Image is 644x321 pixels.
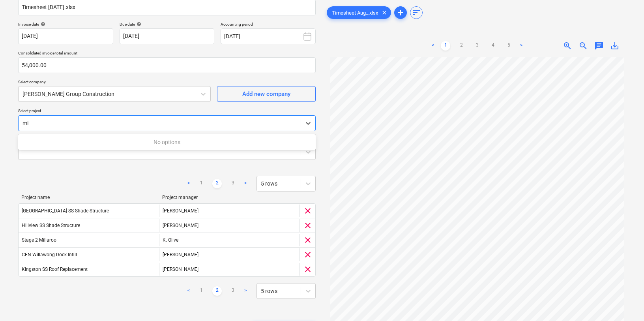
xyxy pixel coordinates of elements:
[212,286,222,296] a: Page 2 is your current page
[22,267,88,272] div: Kingston SS Roof Replacement
[21,195,156,200] div: Project name
[162,195,297,200] div: Project manager
[441,41,450,51] a: Page 1 is your current page
[242,89,290,99] div: Add new company
[22,223,80,228] div: Hillview SS Shade Structure
[159,263,300,276] div: [PERSON_NAME]
[18,51,316,57] p: Consolidated invoice total amount
[221,28,316,44] button: [DATE]
[120,22,215,27] div: Due date
[327,10,383,16] span: Timesheet Aug...xlsx
[605,283,644,321] iframe: Chat Widget
[221,22,316,28] p: Accounting period
[303,206,313,216] span: clear
[212,179,222,188] a: Page 2 is your current page
[184,286,193,296] a: Previous page
[18,136,316,148] div: No options
[228,179,238,188] a: Page 3
[303,235,313,245] span: clear
[327,6,391,19] div: Timesheet Aug...xlsx
[18,79,211,86] p: Select company
[428,41,438,51] a: Previous page
[120,28,215,44] input: Due date not specified
[396,8,405,17] span: add
[303,265,313,274] span: clear
[504,41,513,51] a: Page 5
[197,179,206,188] a: Page 1
[241,286,250,296] a: Next page
[241,179,250,188] a: Next page
[380,8,389,17] span: clear
[18,57,316,73] input: Consolidated invoice total amount
[303,250,313,259] span: clear
[578,41,588,51] span: zoom_out
[22,237,56,243] div: Stage 2 Millaroo
[22,208,109,214] div: [GEOGRAPHIC_DATA] SS Shade Structure
[472,41,482,51] a: Page 3
[303,221,313,230] span: clear
[159,234,300,246] div: K. Olive
[412,8,421,17] span: sort
[197,286,206,296] a: Page 1
[18,22,113,27] div: Invoice date
[217,86,316,102] button: Add new company
[488,41,498,51] a: Page 4
[594,41,604,51] span: chat
[135,22,141,26] span: help
[159,219,300,232] div: [PERSON_NAME]
[610,41,620,51] span: save_alt
[39,22,45,26] span: help
[159,205,300,217] div: [PERSON_NAME]
[18,28,113,44] input: Invoice date not specified
[184,179,193,188] a: Previous page
[159,248,300,261] div: [PERSON_NAME]
[228,286,238,296] a: Page 3
[22,252,77,257] div: CEN Willawong Dock Infill
[457,41,466,51] a: Page 2
[517,41,526,51] a: Next page
[563,41,572,51] span: zoom_in
[18,108,316,115] p: Select project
